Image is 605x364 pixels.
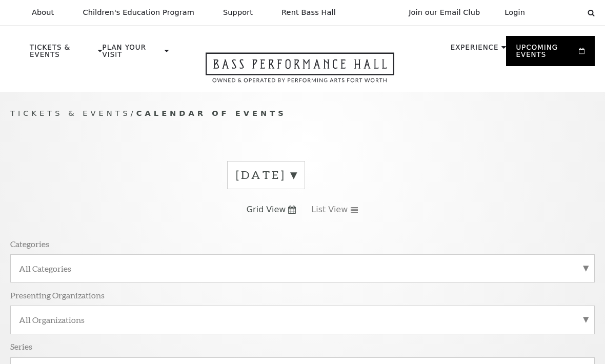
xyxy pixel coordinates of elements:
[236,167,296,183] label: [DATE]
[247,204,286,215] span: Grid View
[10,341,32,352] p: Series
[223,8,253,17] p: Support
[451,44,499,56] p: Experience
[281,8,336,17] p: Rent Bass Hall
[311,204,348,215] span: List View
[541,8,578,17] select: Select:
[10,109,131,117] span: Tickets & Events
[10,290,105,300] p: Presenting Organizations
[516,44,576,64] p: Upcoming Events
[30,44,95,64] p: Tickets & Events
[19,314,586,325] label: All Organizations
[103,44,162,64] p: Plan Your Visit
[10,107,595,120] p: /
[10,238,49,249] p: Categories
[19,263,586,274] label: All Categories
[136,109,287,117] span: Calendar of Events
[83,8,194,17] p: Children's Education Program
[32,8,54,17] p: About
